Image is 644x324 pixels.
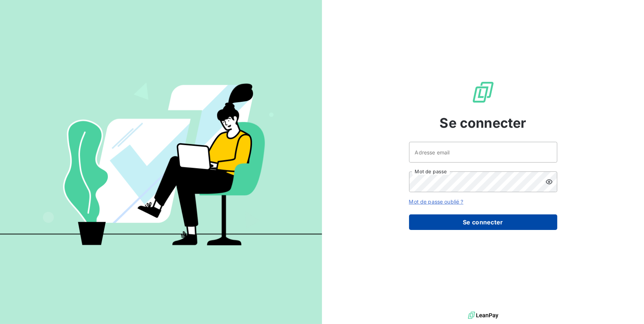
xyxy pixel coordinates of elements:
[409,142,557,163] input: placeholder
[471,80,495,104] img: Logo LeanPay
[409,198,464,205] a: Mot de passe oublié ?
[409,214,557,230] button: Se connecter
[440,113,527,133] span: Se connecter
[468,310,498,321] img: logo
